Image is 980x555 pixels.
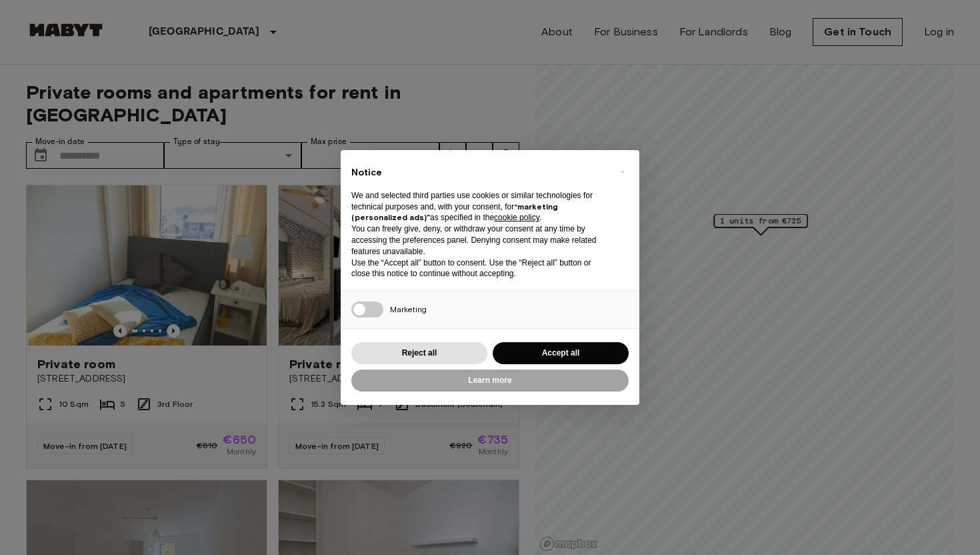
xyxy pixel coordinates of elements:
[351,370,629,392] button: Learn more
[351,166,607,179] h2: Notice
[351,342,487,364] button: Reject all
[493,342,629,364] button: Accept all
[494,213,539,222] a: cookie policy
[351,257,607,280] p: Use the “Accept all” button to consent. Use the “Reject all” button or close this notice to conti...
[351,223,607,257] p: You can freely give, deny, or withdraw your consent at any time by accessing the preferences pane...
[611,161,633,182] button: Close this notice
[351,201,558,223] strong: “marketing (personalized ads)”
[351,190,607,223] p: We and selected third parties use cookies or similar technologies for technical purposes and, wit...
[390,304,427,314] span: Marketing
[620,163,625,179] span: ×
